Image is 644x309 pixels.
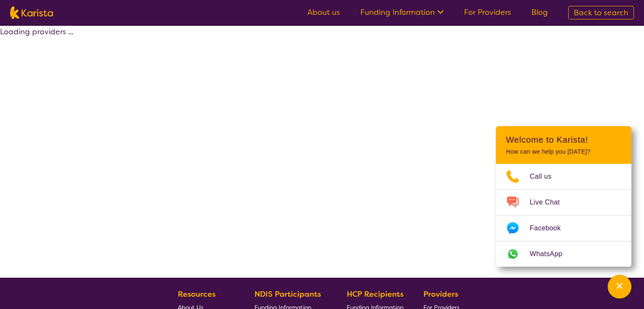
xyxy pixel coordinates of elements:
h2: Welcome to Karista! [506,135,621,145]
b: Resources [178,289,216,299]
span: Facebook [530,222,571,235]
a: Blog [531,7,548,17]
button: Channel Menu [608,275,631,298]
a: Web link opens in a new tab. [496,241,631,267]
span: Back to search [574,8,628,18]
div: Channel Menu [496,126,631,267]
ul: Choose channel [496,164,631,267]
a: About us [307,7,340,17]
b: NDIS Participants [254,289,321,299]
b: HCP Recipients [347,289,404,299]
span: Call us [530,170,562,183]
p: How can we help you [DATE]? [506,148,621,155]
img: Karista logo [10,6,53,19]
b: Providers [423,289,458,299]
span: WhatsApp [530,248,572,260]
a: Back to search [568,6,634,19]
a: Funding Information [360,7,444,17]
a: For Providers [464,7,511,17]
span: Live Chat [530,196,570,209]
